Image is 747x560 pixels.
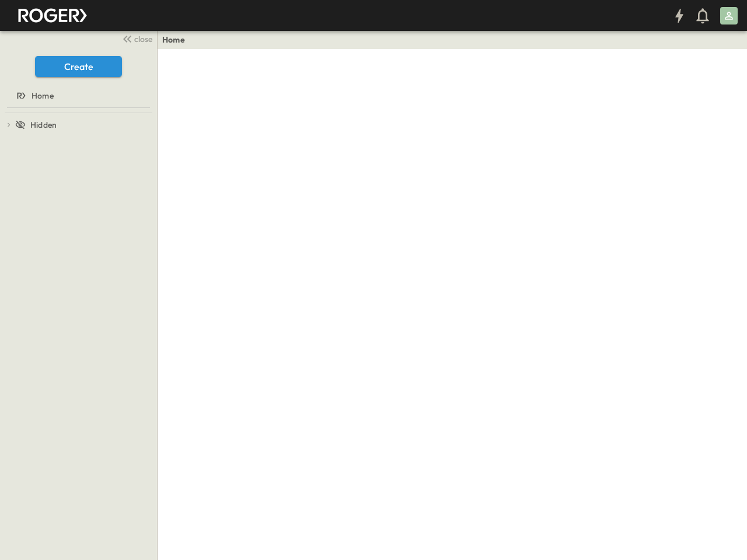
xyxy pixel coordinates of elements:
[134,33,152,45] span: close
[117,30,155,47] button: close
[2,87,152,104] a: Home
[35,56,122,77] button: Create
[32,90,54,101] span: Home
[30,119,57,131] span: Hidden
[162,34,192,45] nav: breadcrumbs
[162,34,185,45] a: Home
